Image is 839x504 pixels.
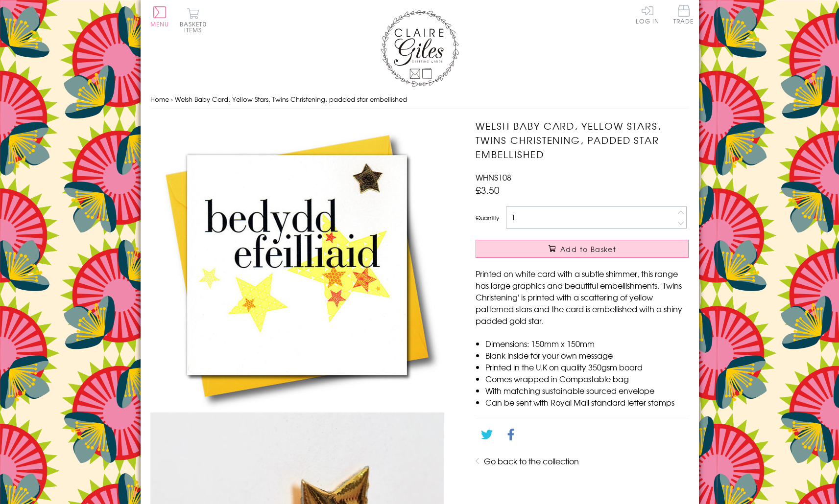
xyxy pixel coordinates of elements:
a: Go back to the collection [484,455,579,467]
li: Dimensions: 150mm x 150mm [485,338,689,349]
span: › [171,94,173,104]
img: Claire Giles Greetings Cards [381,10,459,87]
span: £3.50 [476,183,500,197]
li: Blank inside for your own message [485,349,689,361]
li: Can be sent with Royal Mail standard letter stamps [485,396,689,408]
p: Printed on white card with a subtle shimmer, this range has large graphics and beautiful embellis... [476,268,689,326]
span: 0 items [184,20,207,34]
span: Welsh Baby Card, Yellow Stars, Twins Christening, padded star embellished [175,94,407,104]
h1: Welsh Baby Card, Yellow Stars, Twins Christening, padded star embellished [476,119,689,161]
li: Comes wrapped in Compostable bag [485,373,689,385]
span: Add to Basket [560,244,616,254]
span: Trade [673,5,694,24]
button: Basket0 items [180,8,207,33]
button: Menu [150,6,169,27]
a: Home [150,94,169,104]
img: Welsh Baby Card, Yellow Stars, Twins Christening, padded star embellished [150,119,444,412]
span: Menu [150,20,169,28]
a: Log In [636,5,659,24]
li: With matching sustainable sourced envelope [485,385,689,396]
a: Trade [673,5,694,26]
nav: breadcrumbs [150,90,689,110]
label: Quantity [476,213,499,222]
li: Printed in the U.K on quality 350gsm board [485,361,689,373]
button: Add to Basket [476,240,689,258]
span: WHNS108 [476,171,511,183]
